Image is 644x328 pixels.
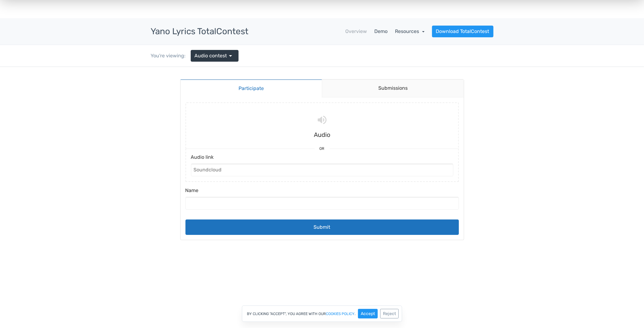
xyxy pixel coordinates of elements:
a: Submissions [322,13,464,31]
span: Audio contest [195,52,227,59]
span: arrow_drop_down [227,52,235,59]
label: Name [185,120,459,130]
label: Audio link [191,87,453,96]
h3: Yano Lyrics TotalContest [151,27,249,36]
a: Download TotalContest [432,26,493,37]
a: Resources [395,28,425,34]
div: You're viewing: [151,52,191,59]
button: Submit [185,153,459,168]
a: Overview [345,28,367,35]
button: Accept [358,309,378,318]
input: Soundcloud [191,96,453,109]
div: By clicking "Accept", you agree with our . [242,305,402,322]
a: cookies policy [326,312,355,316]
button: Reject [380,309,399,318]
a: Demo [374,28,388,35]
a: Participate [181,12,322,31]
a: Audio contest arrow_drop_down [191,50,239,62]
